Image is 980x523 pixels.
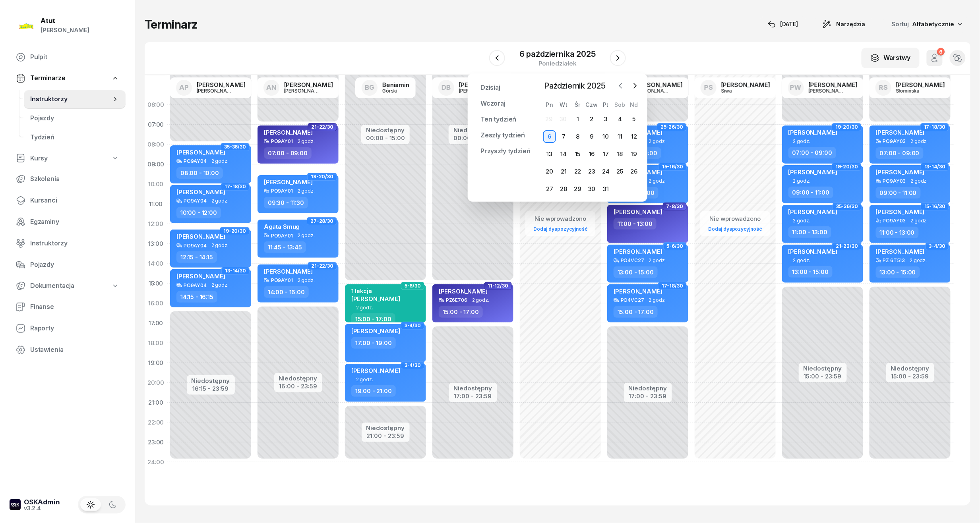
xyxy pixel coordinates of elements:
span: 2 godz. [793,139,810,144]
a: Pulpit [10,48,126,67]
span: [PERSON_NAME] [788,129,837,136]
div: 10:00 [145,174,167,194]
span: 17-18/30 [225,186,246,187]
div: 17:00 - 23:59 [454,391,492,399]
div: 16:15 - 23:59 [192,384,230,392]
span: 13-14/30 [225,270,246,272]
div: 1 lekcja [351,288,400,294]
div: 27 [543,183,556,195]
div: 8 [571,130,584,143]
span: BG [365,84,374,91]
span: [PERSON_NAME] [614,288,662,295]
a: RS[PERSON_NAME]Słomińska [869,77,951,98]
div: 09:00 [145,154,167,174]
span: [PERSON_NAME] [876,248,925,255]
div: 15:00 [145,274,167,293]
div: PO9AY03 [883,178,906,183]
div: 31 [600,183,612,195]
a: Terminarze [10,69,126,87]
span: Terminarze [30,73,65,83]
div: Nie wprowadzono [530,214,591,224]
a: PS[PERSON_NAME]Siwa [694,77,777,98]
div: 24:00 [145,452,167,472]
div: 11 [614,130,626,143]
div: 21:00 [145,393,167,413]
button: Niedostępny15:00 - 23:59 [804,364,842,381]
div: 13:00 [145,234,167,254]
span: 3-4/30 [405,325,421,326]
button: 6 [927,50,943,66]
div: 6 [543,130,556,143]
div: 1 [571,113,584,125]
div: 00:00 - 15:00 [366,133,405,141]
a: Przypnij [474,179,511,195]
div: PZ6E706 [446,297,467,303]
div: 09:00 - 11:00 [788,187,833,198]
div: Niedostępny [366,425,405,431]
span: 21-22/30 [311,265,333,267]
span: Pulpit [30,52,119,62]
span: [PERSON_NAME] [351,295,400,303]
span: 3-4/30 [405,365,421,366]
div: PO9AY04 [184,158,207,164]
button: Narzędzia [815,16,873,32]
div: 30 [585,183,598,195]
div: PO9AY04 [184,283,207,288]
div: [DATE] [768,19,798,29]
div: 15:00 - 23:59 [891,371,930,380]
span: Alfabetycznie [912,20,955,28]
span: Sortuj [892,19,911,29]
span: 5-6/30 [405,285,421,287]
div: Pn [542,101,556,108]
div: 15:00 - 17:00 [439,306,483,318]
span: 2 godz. [911,218,928,224]
div: PO4VC27 [621,258,644,263]
div: 17:00 [145,313,167,333]
div: [PERSON_NAME] [459,88,497,93]
div: PO9AY01 [271,233,293,238]
span: [PERSON_NAME] [264,129,313,136]
a: PW[PERSON_NAME][PERSON_NAME] [782,77,864,98]
a: MR[PERSON_NAME][PERSON_NAME] [607,77,689,98]
a: Instruktorzy [24,90,126,109]
span: RS [879,84,888,91]
div: 09:30 - 11:30 [264,197,308,208]
div: 30 [560,116,567,122]
a: AP[PERSON_NAME][PERSON_NAME] [170,77,252,98]
div: 14 [557,148,570,160]
div: 06:00 [145,95,167,115]
div: v3.2.4 [24,506,60,511]
a: BGBeniaminGórski [355,77,416,98]
a: Finanse [10,297,126,317]
span: 2 godz. [910,258,927,263]
div: Niedostępny [804,365,842,371]
span: 2 godz. [298,188,315,194]
a: AN[PERSON_NAME][PERSON_NAME] [257,77,339,98]
div: PO9AY04 [184,198,207,203]
span: PW [790,84,802,91]
span: 2 godz. [793,178,810,183]
span: 2 godz. [356,377,373,382]
div: Pt [599,101,613,108]
span: 19-20/30 [311,176,333,178]
div: [PERSON_NAME] [459,82,508,88]
a: Szkolenia [10,170,126,189]
span: [PERSON_NAME] [788,248,837,255]
span: [PERSON_NAME] [176,188,225,196]
div: 07:00 - 09:00 [876,147,924,159]
span: Kursanci [30,195,119,206]
div: 5 [628,113,641,125]
div: PO9AY01 [271,139,293,144]
div: 12:15 - 14:15 [176,251,217,263]
span: [PERSON_NAME] [176,233,225,240]
span: Październik 2025 [541,79,608,92]
span: 19-20/30 [223,230,246,232]
a: DB[PERSON_NAME][PERSON_NAME] [432,77,514,98]
span: 2 godz. [298,278,315,283]
div: Górski [382,88,409,93]
img: logo-xs-dark@2x.png [10,499,21,510]
a: Instruktorzy [10,234,126,253]
span: 11-12/30 [488,285,508,287]
a: Ten tydzień [474,112,523,127]
div: PO9AY01 [271,278,293,283]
